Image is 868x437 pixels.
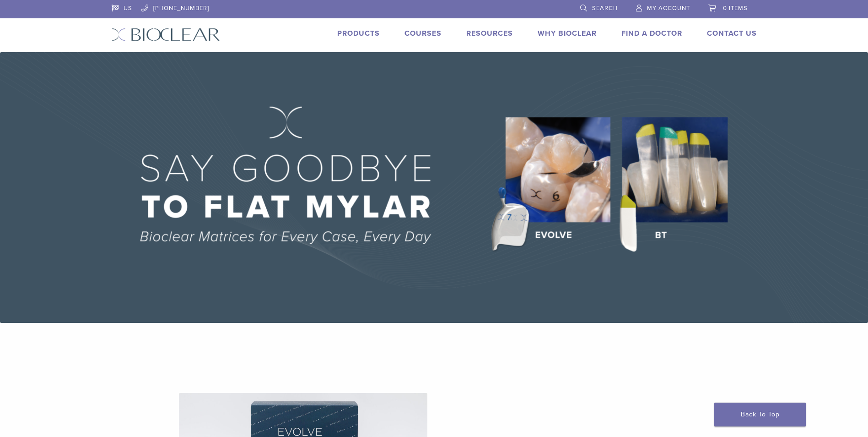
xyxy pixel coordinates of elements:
[621,29,682,38] a: Find A Doctor
[466,29,513,38] a: Resources
[592,5,618,12] span: Search
[538,29,597,38] a: Why Bioclear
[707,29,757,38] a: Contact Us
[112,28,220,41] img: Bioclear
[723,5,748,12] span: 0 items
[404,29,442,38] a: Courses
[647,5,690,12] span: My Account
[714,403,806,426] a: Back To Top
[337,29,380,38] a: Products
